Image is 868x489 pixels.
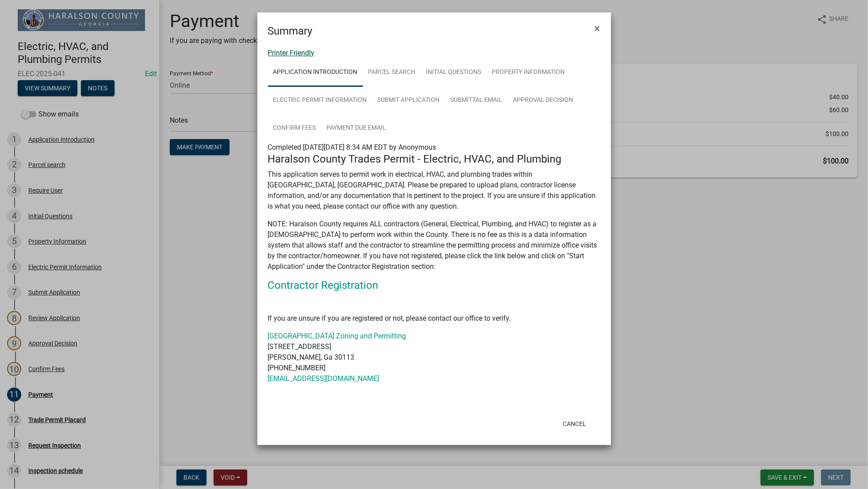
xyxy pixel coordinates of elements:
[363,58,421,87] a: Parcel search
[556,416,593,432] button: Cancel
[268,114,321,143] a: Confirm Fees
[268,313,600,324] p: If you are unsure if you are registered or not, please contact our office to verify.
[508,86,579,115] a: Approval Decision
[372,86,445,115] a: Submit Application
[421,58,487,87] a: Initial Questions
[268,86,372,115] a: Electric Permit Information
[268,23,313,39] h4: Summary
[268,49,315,57] a: Printer Friendly
[268,219,600,272] p: NOTE: Haralson County requires ALL contractors (General, Electrical, Plumbing, and HVAC) to regis...
[268,374,379,383] a: [EMAIL_ADDRESS][DOMAIN_NAME]
[268,153,600,166] h4: Haralson County Trades Permit - Electric, HVAC, and Plumbing
[268,331,600,384] p: [STREET_ADDRESS] [PERSON_NAME], Ga 30113 [PHONE_NUMBER]
[268,58,363,87] a: Application Introduction
[268,169,600,212] p: This application serves to permit work in electrical, HVAC, and plumbing trades within [GEOGRAPHI...
[595,22,600,35] span: ×
[588,16,608,41] button: Close
[445,86,508,115] a: Submittal Email
[487,58,570,87] a: Property Information
[268,143,436,151] span: Completed [DATE][DATE] 8:34 AM EDT by Anonymous
[268,332,406,340] a: [GEOGRAPHIC_DATA] Zoning and Permitting
[268,279,379,291] a: Contractor Registration
[321,114,392,143] a: Payment Due Email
